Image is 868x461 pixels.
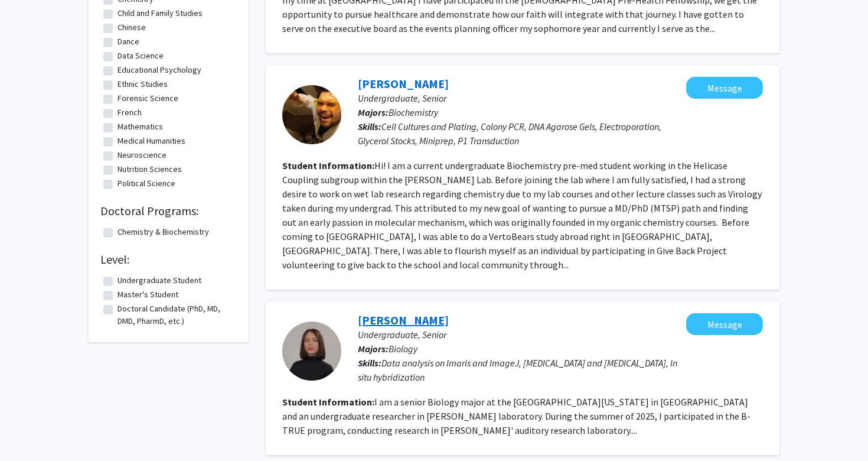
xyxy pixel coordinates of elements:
b: Skills: [358,357,381,369]
a: [PERSON_NAME] [358,313,449,327]
label: Medical Humanities [118,135,185,147]
h2: Doctoral Programs: [100,204,236,218]
span: Undergraduate, Senior [358,92,446,104]
fg-read-more: I am a senior Biology major at the [GEOGRAPHIC_DATA][US_STATE] in [GEOGRAPHIC_DATA] and an underg... [282,396,750,436]
button: Message Nailiet Rodriguez Cotto [686,313,763,335]
label: Forensic Science [118,92,178,105]
b: Majors: [358,343,389,355]
b: Student Information: [282,396,374,408]
label: Mathematics [118,121,163,133]
label: Undergraduate Student [118,274,201,287]
span: Data analysis on Imaris and ImageJ, [MEDICAL_DATA] and [MEDICAL_DATA], In situ hybridization [358,357,677,383]
b: Student Information: [282,160,374,171]
label: French [118,106,142,119]
button: Message Steven Podczerwinski [686,77,763,99]
h2: Level: [100,252,236,267]
span: Biology [389,343,417,355]
span: Undergraduate, Senior [358,329,446,340]
a: [PERSON_NAME] [358,76,449,91]
label: Child and Family Studies [118,7,203,20]
span: Biochemistry [389,106,438,118]
fg-read-more: Hi! I am a current undergraduate Biochemistry pre-med student working in the Helicase Coupling su... [282,160,762,271]
iframe: Chat [9,408,50,452]
label: Chinese [118,21,146,34]
label: Dance [118,35,139,48]
label: Neuroscience [118,149,167,161]
b: Majors: [358,106,389,118]
label: Data Science [118,50,164,62]
label: Nutrition Sciences [118,163,182,176]
span: Cell Cultures and Plating, Colony PCR, DNA Agarose Gels, Electroporation, Glycerol Stocks, Minipr... [358,121,661,147]
b: Skills: [358,121,381,132]
label: Educational Psychology [118,64,201,76]
label: Chemistry & Biochemistry [118,226,209,238]
label: Master's Student [118,288,178,301]
label: Political Science [118,177,175,190]
label: Ethnic Studies [118,78,168,90]
label: Doctoral Candidate (PhD, MD, DMD, PharmD, etc.) [118,303,233,327]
